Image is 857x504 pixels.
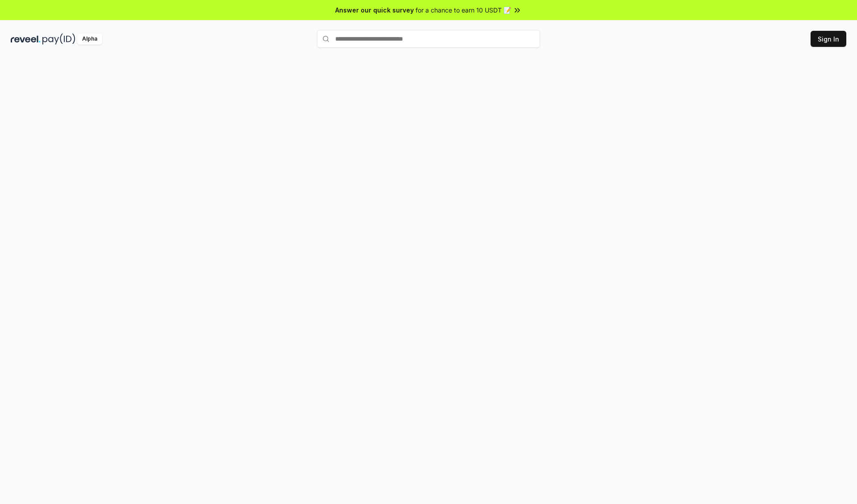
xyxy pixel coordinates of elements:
span: for a chance to earn 10 USDT 📝 [416,5,511,15]
div: Alpha [77,33,102,45]
button: Sign In [811,31,846,47]
img: reveel_dark [11,33,41,45]
span: Answer our quick survey [335,5,414,15]
img: pay_id [42,33,75,45]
